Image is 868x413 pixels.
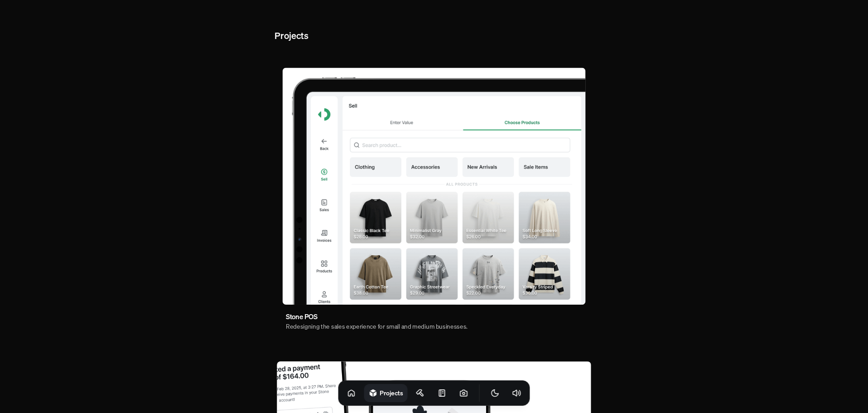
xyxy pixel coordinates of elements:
[286,322,468,331] h4: Redesigning the sales experience for small and medium businesses.
[380,389,403,397] h1: Projects
[508,384,526,402] button: Toggle Audio
[283,308,471,335] a: Stone POSRedesigning the sales experience for small and medium businesses.
[364,384,408,402] a: Projects
[275,29,309,43] h2: Projects
[486,384,504,402] button: Toggle Theme
[286,311,317,322] h3: Stone POS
